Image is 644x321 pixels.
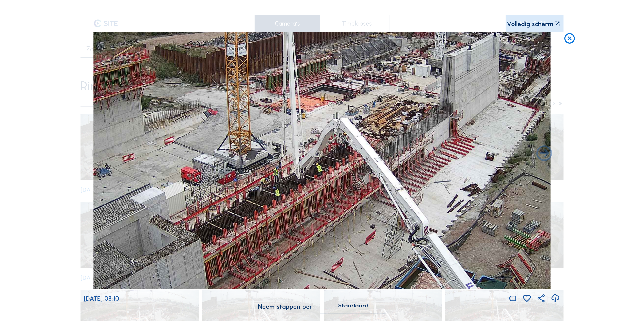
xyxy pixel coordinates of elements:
[535,145,554,163] i: Back
[93,32,551,289] img: Image
[90,145,109,163] i: Forward
[320,304,386,313] div: Standaard
[258,304,314,310] div: Neem stappen per:
[84,295,119,302] span: [DATE] 08:10
[507,21,553,27] div: Volledig scherm
[338,304,368,307] div: Standaard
